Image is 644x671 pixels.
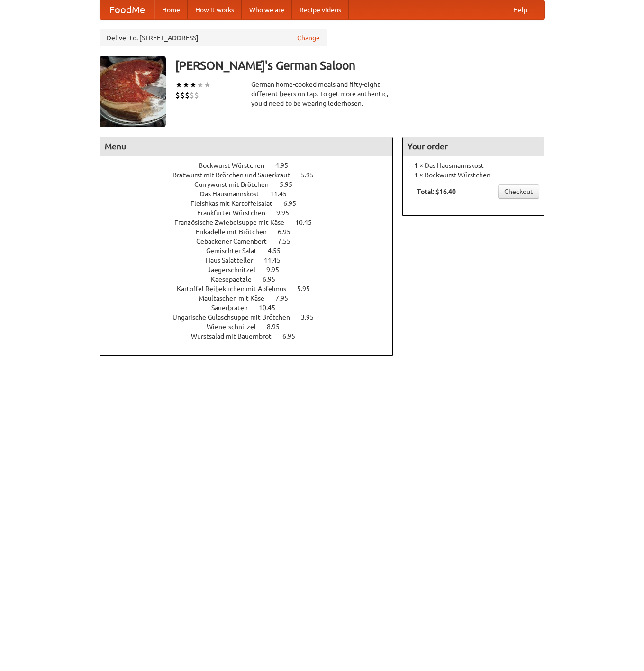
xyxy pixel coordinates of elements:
span: 7.55 [278,238,300,245]
span: 6.95 [278,228,300,236]
span: 6.95 [283,200,306,207]
a: Currywurst mit Brötchen 5.95 [194,181,310,188]
li: ★ [190,80,197,90]
a: Französische Zwiebelsuppe mit Käse 10.45 [174,219,329,226]
li: $ [194,90,199,101]
span: 5.95 [301,171,323,179]
li: ★ [204,80,211,90]
div: Deliver to: [STREET_ADDRESS] [100,29,327,46]
a: FoodMe [100,0,154,19]
span: 5.95 [297,285,319,293]
span: Wurstsalad mit Bauernbrot [191,332,281,340]
li: ★ [182,80,190,90]
h4: Menu [100,137,393,156]
a: Haus Salatteller 11.45 [206,257,298,264]
a: Fleishkas mit Kartoffelsalat 6.95 [190,200,314,207]
span: 9.95 [276,209,299,217]
span: 10.45 [295,219,321,226]
a: Checkout [498,184,539,199]
a: How it works [188,0,242,19]
span: 8.95 [267,323,289,331]
span: Das Hausmannskost [200,190,269,198]
div: German home-cooked meals and fifty-eight different beers on tap. To get more authentic, you'd nee... [251,80,393,108]
a: Ungarische Gulaschsuppe mit Brötchen 3.95 [172,313,331,321]
span: Currywurst mit Brötchen [194,181,278,188]
a: Recipe videos [292,0,349,19]
a: Jaegerschnitzel 9.95 [208,266,297,274]
span: Gebackener Camenbert [196,238,276,245]
li: $ [190,90,194,101]
li: 1 × Bockwurst Würstchen [408,170,539,180]
li: $ [180,90,185,101]
span: Haus Salatteller [206,257,263,264]
span: 6.95 [282,332,305,340]
h4: Your order [403,137,544,156]
span: Wienerschnitzel [207,323,265,331]
span: 3.95 [301,313,323,321]
span: Gemischter Salat [206,247,266,255]
a: Frikadelle mit Brötchen 6.95 [196,228,308,236]
span: Frankfurter Würstchen [197,209,275,217]
li: 1 × Das Hausmannskost [408,161,539,170]
a: Change [297,33,320,43]
a: Maultaschen mit Käse 7.95 [199,294,306,302]
span: 5.95 [280,181,302,188]
span: Französische Zwiebelsuppe mit Käse [174,219,294,226]
span: Kartoffel Reibekuchen mit Apfelmus [177,285,296,293]
a: Gebackener Camenbert 7.55 [196,238,308,245]
span: Frikadelle mit Brötchen [196,228,276,236]
a: Help [506,0,535,19]
li: $ [185,90,190,101]
span: 7.95 [275,294,298,302]
span: Kaesepaetzle [211,276,261,283]
a: Kaesepaetzle 6.95 [211,276,293,283]
li: ★ [175,80,182,90]
span: 11.45 [264,257,290,264]
a: Frankfurter Würstchen 9.95 [197,209,307,217]
a: Bockwurst Würstchen 4.95 [199,162,306,169]
span: 11.45 [270,190,296,198]
a: Home [154,0,188,19]
a: Wienerschnitzel 8.95 [207,323,297,331]
span: Sauerbraten [211,304,257,312]
li: ★ [197,80,204,90]
img: angular.jpg [100,56,166,127]
a: Das Hausmannskost 11.45 [200,190,304,198]
a: Who we are [242,0,292,19]
span: 9.95 [266,266,289,274]
a: Kartoffel Reibekuchen mit Apfelmus 5.95 [177,285,327,293]
span: Fleishkas mit Kartoffelsalat [190,200,282,207]
li: $ [175,90,180,101]
a: Wurstsalad mit Bauernbrot 6.95 [191,332,313,340]
span: 4.55 [268,247,290,255]
a: Sauerbraten 10.45 [211,304,293,312]
span: Maultaschen mit Käse [199,294,274,302]
span: Ungarische Gulaschsuppe mit Brötchen [172,313,299,321]
b: Total: $16.40 [417,188,456,195]
h3: [PERSON_NAME]'s German Saloon [175,56,545,75]
a: Bratwurst mit Brötchen und Sauerkraut 5.95 [172,171,331,179]
span: 6.95 [263,276,285,283]
span: Bratwurst mit Brötchen und Sauerkraut [172,171,299,179]
span: Bockwurst Würstchen [199,162,274,169]
span: Jaegerschnitzel [208,266,265,274]
span: 4.95 [275,162,298,169]
span: 10.45 [259,304,285,312]
a: Gemischter Salat 4.55 [206,247,298,255]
